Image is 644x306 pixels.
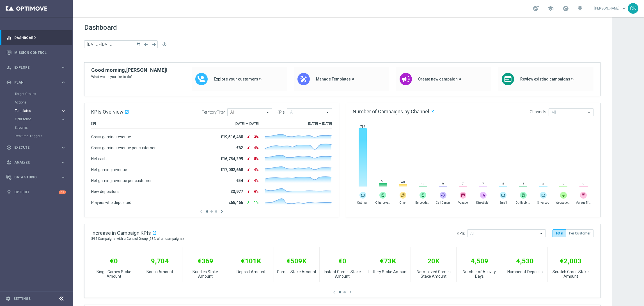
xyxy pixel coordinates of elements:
div: Realtime Triggers [15,132,72,140]
div: Optibot [6,185,66,200]
i: play_circle_outline [6,145,12,150]
button: person_search Explore keyboard_arrow_right [6,65,66,70]
span: Execute [14,146,61,149]
button: Data Studio keyboard_arrow_right [6,175,66,180]
button: play_circle_outline Execute keyboard_arrow_right [6,145,66,150]
div: OptiPromo [15,118,61,121]
div: Explore [6,65,61,70]
i: keyboard_arrow_right [61,65,66,70]
i: keyboard_arrow_right [61,175,66,180]
div: Plan [6,80,61,85]
i: person_search [6,65,12,70]
i: track_changes [6,160,12,165]
div: Templates [15,107,72,115]
div: Mission Control [6,45,66,60]
i: keyboard_arrow_right [61,80,66,85]
i: keyboard_arrow_right [61,145,66,150]
div: Analyze [6,160,61,165]
a: Mission Control [14,45,66,60]
a: [PERSON_NAME]keyboard_arrow_down [594,4,628,13]
a: Target Groups [15,92,58,96]
i: lightbulb [6,190,12,195]
span: OptiPromo [15,118,55,121]
div: Data Studio [6,175,61,180]
div: OptiPromo [15,115,72,123]
button: track_changes Analyze keyboard_arrow_right [6,160,66,165]
div: Actions [15,98,72,107]
i: keyboard_arrow_right [61,117,66,122]
div: Execute [6,145,61,150]
i: keyboard_arrow_right [61,160,66,165]
a: Settings [13,297,31,300]
i: settings [6,296,11,301]
button: lightbulb Optibot +10 [6,190,66,194]
span: Templates [15,109,55,112]
div: Dashboard [6,30,66,45]
a: Optibot [14,185,59,200]
div: CK [628,3,638,14]
div: Streams [15,123,72,132]
div: Templates [15,109,61,112]
div: Target Groups [15,90,72,98]
span: Plan [14,81,61,84]
span: Explore [14,66,61,69]
div: +10 [59,190,66,194]
a: Realtime Triggers [15,134,58,138]
button: equalizer Dashboard [6,36,66,40]
button: Templates keyboard_arrow_right [15,109,66,113]
button: OptiPromo keyboard_arrow_right [15,117,66,121]
i: equalizer [6,35,12,40]
i: keyboard_arrow_right [61,108,66,114]
a: Actions [15,100,58,105]
a: Dashboard [14,30,66,45]
span: Analyze [14,161,61,164]
a: Streams [15,125,58,130]
button: gps_fixed Plan keyboard_arrow_right [6,80,66,85]
i: gps_fixed [6,80,12,85]
span: Data Studio [14,176,61,179]
button: Mission Control [6,50,66,55]
span: school [547,5,554,11]
span: keyboard_arrow_down [621,5,627,11]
